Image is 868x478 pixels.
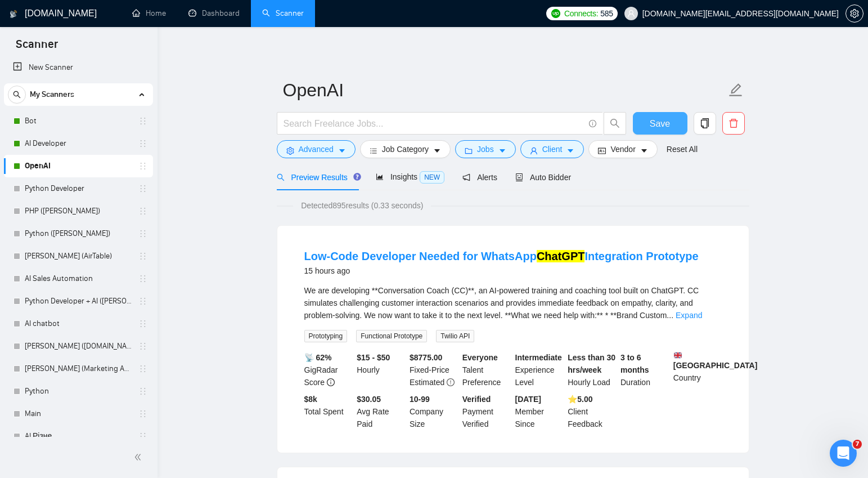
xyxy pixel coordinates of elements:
[565,351,618,388] div: Hourly Load
[30,83,74,106] span: My Scanners
[410,395,430,404] b: 10-99
[410,378,444,387] span: Estimated
[640,146,648,155] span: caret-down
[138,274,147,283] span: holder
[262,8,304,18] a: searchScanner
[138,139,147,148] span: holder
[138,162,147,171] span: holder
[515,173,523,181] span: robot
[564,7,598,20] span: Connects:
[515,353,562,362] b: Intermediate
[671,351,724,388] div: Country
[277,173,285,181] span: search
[304,395,317,404] b: $ 8k
[633,112,687,135] button: Save
[551,9,560,18] img: upwork-logo.png
[455,140,516,158] button: folderJobscaret-down
[515,395,541,404] b: [DATE]
[589,120,596,127] span: info-circle
[600,7,613,20] span: 585
[410,353,442,362] b: $ 8775.00
[352,172,362,182] div: Tooltip anchor
[304,250,699,262] a: Low-Code Developer Needed for WhatsAppChatGPTIntegration Prototype
[566,146,574,155] span: caret-down
[25,110,132,132] a: Bot
[542,143,563,155] span: Client
[25,132,132,155] a: AI Developer
[25,403,132,425] a: Main
[25,245,132,267] a: [PERSON_NAME] (AirTable)
[433,146,441,155] span: caret-down
[277,140,356,158] button: settingAdvancedcaret-down
[460,393,513,430] div: Payment Verified
[513,351,566,388] div: Experience Level
[138,342,147,351] span: holder
[407,393,460,430] div: Company Size
[853,440,862,449] span: 7
[25,335,132,358] a: [PERSON_NAME] ([DOMAIN_NAME] - Zapier - Jotform)
[357,395,381,404] b: $30.05
[134,452,145,463] span: double-left
[436,330,474,342] span: Twilio API
[407,351,460,388] div: Fixed-Price
[302,351,355,388] div: GigRadar Score
[304,264,699,278] div: 15 hours ago
[283,76,726,104] input: Scanner name...
[370,146,377,155] span: bars
[293,199,431,212] span: Detected 895 results (0.33 seconds)
[604,112,626,135] button: search
[477,143,494,155] span: Jobs
[138,229,147,238] span: holder
[25,267,132,290] a: AI Sales Automation
[354,393,407,430] div: Avg Rate Paid
[722,112,745,135] button: delete
[627,10,635,17] span: user
[25,380,132,403] a: Python
[530,146,538,155] span: user
[513,393,566,430] div: Member Since
[610,143,635,155] span: Vendor
[845,9,863,18] a: setting
[8,91,25,99] span: search
[360,140,451,158] button: barsJob Categorycaret-down
[694,112,716,135] button: copy
[465,146,473,155] span: folder
[138,297,147,306] span: holder
[728,83,743,97] span: edit
[304,353,332,362] b: 📡 62%
[676,311,702,320] a: Expand
[356,330,427,342] span: Functional Prototype
[4,56,153,79] li: New Scanner
[25,358,132,380] a: [PERSON_NAME] (Marketing Automation)
[188,8,240,18] a: dashboardDashboard
[498,146,506,155] span: caret-down
[588,140,657,158] button: idcardVendorcaret-down
[830,440,857,467] iframe: Intercom live chat
[138,252,147,261] span: holder
[354,351,407,388] div: Hourly
[667,311,673,320] span: ...
[420,171,444,184] span: NEW
[25,222,132,245] a: Python ([PERSON_NAME])
[565,393,618,430] div: Client Feedback
[25,155,132,177] a: OpenAI
[357,353,390,362] b: $15 - $50
[286,146,294,155] span: setting
[25,312,132,335] a: AI chatbot
[618,351,671,388] div: Duration
[604,118,626,128] span: search
[667,143,698,155] a: Reset All
[284,117,584,131] input: Search Freelance Jobs...
[25,425,132,448] a: AI Різне
[462,353,498,362] b: Everyone
[304,286,699,320] span: We are developing **Conversation Coach (CC)**, an AI-powered training and coaching tool built on ...
[520,140,584,158] button: userClientcaret-down
[138,184,147,193] span: holder
[10,5,17,23] img: logo
[13,56,144,79] a: New Scanner
[462,173,470,181] span: notification
[515,173,571,182] span: Auto Bidder
[376,173,384,181] span: area-chart
[620,353,649,374] b: 3 to 6 months
[598,146,606,155] span: idcard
